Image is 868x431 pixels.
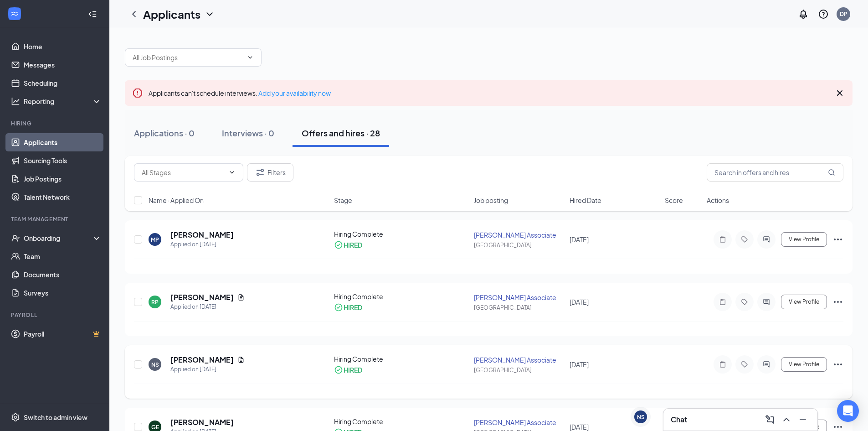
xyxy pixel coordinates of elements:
button: ComposeMessage [763,412,777,427]
h1: Applicants [143,6,200,22]
h5: [PERSON_NAME] [170,230,234,240]
svg: Ellipses [832,234,843,245]
svg: MagnifyingGlass [828,169,835,176]
div: Payroll [11,311,100,319]
div: GE [151,423,159,431]
svg: Ellipses [832,296,843,307]
div: Applied on [DATE] [170,302,245,312]
h5: [PERSON_NAME] [170,355,234,365]
div: MP [151,236,159,244]
div: Offers and hires · 28 [302,127,380,139]
span: View Profile [789,361,819,368]
input: All Stages [142,167,225,177]
svg: CheckmarkCircle [334,240,343,249]
span: Stage [334,196,352,205]
div: Hiring Complete [334,354,469,363]
svg: ActiveChat [761,298,772,306]
svg: Collapse [88,10,97,19]
svg: ActiveChat [761,236,772,243]
svg: Ellipses [832,359,843,370]
svg: Error [132,88,143,99]
button: View Profile [781,232,827,247]
div: Team Management [11,215,100,223]
div: [GEOGRAPHIC_DATA] [474,304,564,312]
button: Minimize [796,412,810,427]
div: Hiring Complete [334,417,469,426]
svg: UserCheck [11,234,20,243]
svg: Note [717,298,728,306]
div: [GEOGRAPHIC_DATA] [474,366,564,374]
svg: QuestionInfo [818,9,829,20]
div: Switch to admin view [24,413,87,422]
svg: Minimize [797,414,808,425]
svg: ChevronDown [204,9,215,20]
div: NS [151,361,159,369]
a: Documents [24,265,102,284]
a: Team [24,247,102,265]
svg: Note [717,361,728,368]
div: [PERSON_NAME] Associate [474,355,564,364]
svg: ChevronDown [228,169,236,176]
div: Reporting [24,97,102,106]
button: View Profile [781,295,827,309]
span: Score [665,196,683,205]
span: Actions [707,196,729,205]
span: Name · Applied On [149,196,204,205]
svg: ChevronUp [781,414,792,425]
button: ChevronUp [779,412,794,427]
h5: [PERSON_NAME] [170,417,234,427]
div: RP [151,298,159,306]
div: [PERSON_NAME] Associate [474,293,564,302]
span: Job posting [474,196,508,205]
svg: Tag [739,298,750,306]
a: ChevronLeft [128,9,139,20]
div: Hiring Complete [334,229,469,239]
div: HIRED [344,303,362,312]
div: Hiring Complete [334,292,469,301]
div: Hiring [11,119,100,127]
a: Home [24,37,102,56]
div: Applied on [DATE] [170,240,234,249]
svg: ChevronDown [247,54,254,61]
button: Filter Filters [247,163,293,182]
span: View Profile [789,236,819,243]
svg: Notifications [798,9,809,20]
svg: Analysis [11,97,20,106]
svg: Document [237,294,245,301]
svg: WorkstreamLogo [10,9,19,18]
span: [DATE] [570,423,589,431]
svg: Cross [834,88,845,99]
svg: Filter [255,167,266,178]
svg: ActiveChat [761,361,772,368]
a: Talent Network [24,188,102,206]
input: All Job Postings [133,52,243,62]
span: [DATE] [570,235,589,244]
span: [DATE] [570,298,589,306]
div: Applied on [DATE] [170,365,245,374]
a: Scheduling [24,74,102,92]
svg: CheckmarkCircle [334,303,343,312]
svg: Tag [739,236,750,243]
div: HIRED [344,365,362,374]
button: View Profile [781,357,827,372]
svg: ComposeMessage [765,414,776,425]
div: [GEOGRAPHIC_DATA] [474,241,564,249]
a: PayrollCrown [24,325,102,343]
div: HIRED [344,240,362,249]
input: Search in offers and hires [707,163,843,182]
h5: [PERSON_NAME] [170,292,234,302]
svg: Settings [11,413,20,422]
svg: Note [717,236,728,243]
span: View Profile [789,299,819,305]
span: [DATE] [570,360,589,369]
a: Sourcing Tools [24,151,102,170]
div: NS [637,413,645,421]
a: Add your availability now [258,89,331,97]
h3: Chat [671,415,687,425]
div: Open Intercom Messenger [837,400,859,422]
span: Hired Date [570,196,601,205]
svg: CheckmarkCircle [334,365,343,374]
div: [PERSON_NAME] Associate [474,418,564,427]
div: Onboarding [24,234,94,243]
svg: Document [237,356,245,363]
